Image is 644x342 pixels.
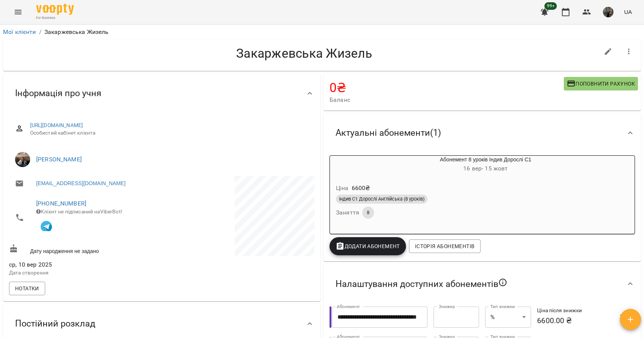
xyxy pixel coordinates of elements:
button: Історія абонементів [409,239,481,253]
img: Малиновська Анна [15,152,30,167]
button: Поповнити рахунок [564,77,638,90]
span: Індив С1 Дорослі Англійська (8 уроків) [336,196,427,202]
button: Нотатки [9,282,45,295]
img: Voopty Logo [36,4,74,15]
a: [URL][DOMAIN_NAME] [30,122,83,128]
button: UA [621,5,635,19]
span: ср, 10 вер 2025 [9,260,160,269]
h4: 0 ₴ [330,80,564,95]
span: Додати Абонемент [336,242,400,251]
div: Абонемент 8 уроків Індив Дорослі С1 [330,156,366,174]
span: Нотатки [15,284,39,293]
span: Баланс [330,95,564,104]
span: Інформація про учня [15,87,101,99]
div: Інформація про учня [3,74,320,113]
li: / [39,28,41,37]
span: Актуальні абонементи ( 1 ) [336,127,441,139]
h6: Ціна після знижки [537,307,609,315]
img: 331913643cd58b990721623a0d187df0.png [603,7,613,17]
span: 99+ [545,2,557,10]
h6: Заняття [336,207,359,218]
div: Абонемент 8 уроків Індив Дорослі С1 [366,156,605,174]
div: % [485,307,531,328]
button: Додати Абонемент [330,237,406,255]
span: Поповнити рахунок [567,79,635,88]
nav: breadcrumb [3,28,641,37]
a: [PHONE_NUMBER] [36,200,86,207]
h6: 6600.00 ₴ [537,315,609,327]
span: Постійний розклад [15,318,95,330]
h6: Ціна [336,183,349,193]
div: Актуальні абонементи(1) [324,113,641,152]
button: Абонемент 8 уроків Індив Дорослі С116 вер- 15 жовтЦіна6600₴Індив С1 Дорослі Англійська (8 уроків)... [330,156,605,228]
h4: Закаржевська Жизель [9,46,599,61]
p: Закаржевська Жизель [44,28,109,37]
span: UA [624,8,632,16]
span: For Business [36,15,74,20]
a: Мої клієнти [3,28,36,35]
span: 8 [362,209,374,216]
p: 6600 ₴ [352,184,370,193]
img: Telegram [41,221,52,232]
span: Клієнт не підписаний на ViberBot! [36,209,122,215]
button: Menu [9,3,27,21]
span: Особистий кабінет клієнта [30,129,308,137]
div: Налаштування доступних абонементів [324,264,641,304]
a: [PERSON_NAME] [36,156,82,163]
span: 16 вер - 15 жовт [463,165,508,172]
div: Дату народження не задано [8,242,162,256]
p: Дата створення [9,269,160,277]
a: [EMAIL_ADDRESS][DOMAIN_NAME] [36,179,125,187]
span: Історія абонементів [415,242,475,251]
span: Налаштування доступних абонементів [336,278,507,290]
button: Клієнт підписаний на VooptyBot [36,215,56,236]
svg: Якщо не обрано жодного, клієнт зможе побачити всі публічні абонементи [498,278,507,287]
